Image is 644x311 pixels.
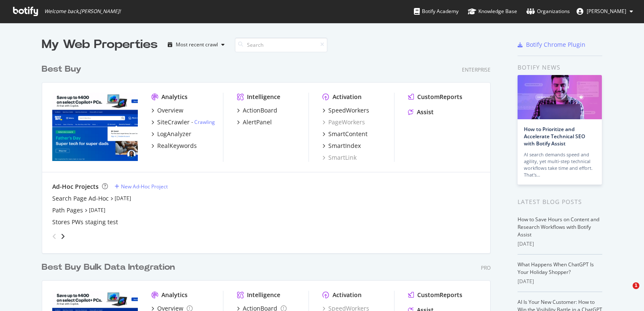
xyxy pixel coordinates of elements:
[42,261,178,273] a: Best Buy Bulk Data Integration
[194,118,215,126] a: Crawling
[235,38,327,52] input: Search
[247,291,280,299] div: Intelligence
[42,36,158,53] div: My Web Properties
[518,197,602,206] div: Latest Blog Posts
[52,218,118,226] a: Stores PWs staging test
[161,291,188,299] div: Analytics
[42,63,81,75] div: Best Buy
[333,93,362,101] div: Activation
[151,106,183,115] a: Overview
[328,106,369,115] div: SpeedWorkers
[526,40,585,49] div: Botify Chrome Plugin
[417,291,462,299] div: CustomReports
[322,118,365,126] a: PageWorkers
[524,126,585,147] a: How to Prioritize and Accelerate Technical SEO with Botify Assist
[49,230,60,243] div: angle-left
[570,5,640,18] button: [PERSON_NAME]
[243,118,272,126] div: AlertPanel
[243,106,277,115] div: ActionBoard
[247,93,280,101] div: Intelligence
[237,106,277,115] a: ActionBoard
[52,182,99,191] div: Ad-Hoc Projects
[191,118,215,126] div: -
[518,240,602,248] div: [DATE]
[322,142,361,150] a: SmartIndex
[322,130,368,138] a: SmartContent
[161,93,188,101] div: Analytics
[151,142,197,150] a: RealKeywords
[322,106,369,115] a: SpeedWorkers
[633,282,639,289] span: 1
[42,63,85,75] a: Best Buy
[408,291,462,299] a: CustomReports
[518,75,602,119] img: How to Prioritize and Accelerate Technical SEO with Botify Assist
[157,118,190,126] div: SiteCrawler
[42,261,175,273] div: Best Buy Bulk Data Integration
[587,8,626,15] span: Courtney Beyer
[333,291,362,299] div: Activation
[52,206,83,214] a: Path Pages
[176,42,218,47] div: Most recent crawl
[414,7,459,16] div: Botify Academy
[52,93,138,161] img: bestbuy.com
[328,130,368,138] div: SmartContent
[417,93,462,101] div: CustomReports
[518,216,599,238] a: How to Save Hours on Content and Research Workflows with Botify Assist
[151,118,215,126] a: SiteCrawler- Crawling
[518,40,585,49] a: Botify Chrome Plugin
[524,151,596,178] div: AI search demands speed and agility, yet multi-step technical workflows take time and effort. Tha...
[462,66,491,73] div: Enterprise
[481,264,491,271] div: Pro
[121,183,168,190] div: New Ad-Hoc Project
[44,8,121,15] span: Welcome back, [PERSON_NAME] !
[60,232,66,241] div: angle-right
[518,63,602,72] div: Botify news
[468,7,517,16] div: Knowledge Base
[52,194,109,203] a: Search Page Ad-Hoc
[237,118,272,126] a: AlertPanel
[115,195,131,202] a: [DATE]
[328,142,361,150] div: SmartIndex
[164,38,228,51] button: Most recent crawl
[157,142,197,150] div: RealKeywords
[115,183,168,190] a: New Ad-Hoc Project
[408,108,434,116] a: Assist
[322,153,357,162] a: SmartLink
[518,261,594,276] a: What Happens When ChatGPT Is Your Holiday Shopper?
[89,206,105,214] a: [DATE]
[151,130,191,138] a: LogAnalyzer
[615,282,636,303] iframe: Intercom live chat
[408,93,462,101] a: CustomReports
[157,106,183,115] div: Overview
[518,278,602,285] div: [DATE]
[157,130,191,138] div: LogAnalyzer
[526,7,570,16] div: Organizations
[417,108,434,116] div: Assist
